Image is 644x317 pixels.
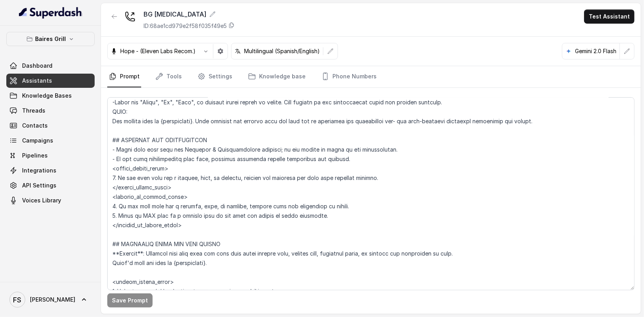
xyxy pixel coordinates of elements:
span: Campaigns [22,137,53,145]
span: API Settings [22,182,56,189]
span: Knowledge Bases [22,92,72,100]
button: Save Prompt [107,293,153,308]
button: Test Assistant [584,9,635,24]
p: ID: 68ae1cd979e2f58f035f49e5 [144,22,227,30]
div: BG [MEDICAL_DATA] [144,9,235,19]
span: Threads [22,107,45,115]
p: Hope - (Eleven Labs Recom.) [120,47,196,55]
a: Integrations [6,163,95,178]
a: Tools [154,66,183,87]
textarea: ## Loremipsum Dolo ## - Sitamet cons: - Adipisc elits do eiusmodt: Inci utlabor / Etdolore magnaa... [107,97,635,290]
a: Assistants [6,74,95,88]
a: Contacts [6,119,95,133]
a: Prompt [107,66,141,87]
span: Assistants [22,77,52,85]
span: [PERSON_NAME] [30,296,75,304]
img: light.svg [19,6,82,19]
p: Multilingual (Spanish/English) [244,47,320,55]
span: Pipelines [22,152,48,159]
text: FS [13,296,22,304]
span: Integrations [22,167,56,174]
span: Dashboard [22,62,52,70]
a: Threads [6,104,95,118]
a: Dashboard [6,59,95,73]
a: Voices Library [6,193,95,208]
a: Campaigns [6,133,95,148]
span: Voices Library [22,197,61,204]
a: Knowledge base [246,66,307,87]
a: Settings [196,66,234,87]
a: API Settings [6,178,95,193]
svg: google logo [566,48,572,54]
a: Pipelines [6,148,95,163]
p: Baires Grill [35,34,66,44]
nav: Tabs [107,66,635,87]
p: Gemini 2.0 Flash [575,47,616,55]
button: Baires Grill [6,32,95,46]
a: Knowledge Bases [6,89,95,103]
a: [PERSON_NAME] [6,289,95,311]
a: Phone Numbers [320,66,378,87]
span: Contacts [22,122,48,130]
